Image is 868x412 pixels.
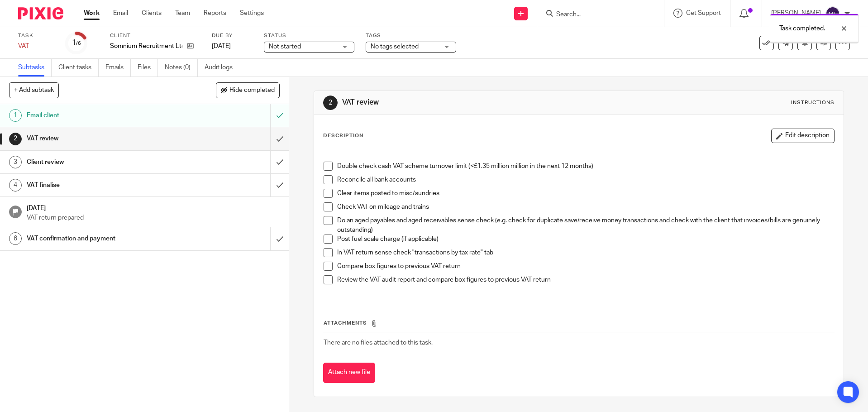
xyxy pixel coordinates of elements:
[337,175,834,184] p: Reconcile all bank accounts
[216,82,280,98] button: Hide completed
[264,32,354,39] label: Status
[212,32,253,39] label: Due by
[825,6,840,21] img: svg%3E
[337,262,834,271] p: Compare box figures to previous VAT return
[791,99,835,106] div: Instructions
[779,24,825,33] p: Task completed.
[324,340,433,346] span: There are no files attached to this task.
[323,132,363,139] p: Description
[27,109,183,122] h1: Email client
[9,82,59,98] button: + Add subtask
[27,201,280,213] h1: [DATE]
[337,202,834,211] p: Check VAT on mileage and trains
[27,155,183,169] h1: Client review
[18,59,52,77] a: Subtasks
[9,179,22,192] div: 4
[323,96,338,110] div: 2
[9,133,22,145] div: 2
[337,275,834,284] p: Review the VAT audit report and compare box figures to previous VAT return
[212,43,231,49] span: [DATE]
[371,43,419,50] span: No tags selected
[27,213,280,222] p: VAT return prepared
[323,363,375,383] button: Attach new file
[27,132,183,145] h1: VAT review
[9,156,22,168] div: 3
[204,9,226,18] a: Reports
[142,9,162,18] a: Clients
[110,42,182,51] p: Somnium Recruitment Ltd
[337,216,834,235] p: Do an aged payables and aged receivables sense check (e.g. check for duplicate save/receive money...
[366,32,456,39] label: Tags
[337,162,834,171] p: Double check cash VAT scheme turnover limit (<£1.35 million million in the next 12 months)
[84,9,100,18] a: Work
[138,59,158,77] a: Files
[110,32,200,39] label: Client
[337,189,834,198] p: Clear items posted to misc/sundries
[337,248,834,257] p: In VAT return sense check "transactions by tax rate" tab
[229,87,275,94] span: Hide completed
[18,32,54,39] label: Task
[175,9,190,18] a: Team
[165,59,198,77] a: Notes (0)
[113,9,128,18] a: Email
[324,321,367,326] span: Attachments
[269,43,301,50] span: Not started
[337,235,834,244] p: Post fuel scale charge (if applicable)
[105,59,131,77] a: Emails
[58,59,99,77] a: Client tasks
[771,129,835,143] button: Edit description
[342,98,598,107] h1: VAT review
[72,38,81,48] div: 1
[27,232,183,245] h1: VAT confirmation and payment
[76,41,81,46] small: /6
[9,232,22,245] div: 6
[18,42,54,51] div: VAT
[205,59,239,77] a: Audit logs
[240,9,264,18] a: Settings
[18,7,63,19] img: Pixie
[9,109,22,122] div: 1
[27,178,183,192] h1: VAT finalise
